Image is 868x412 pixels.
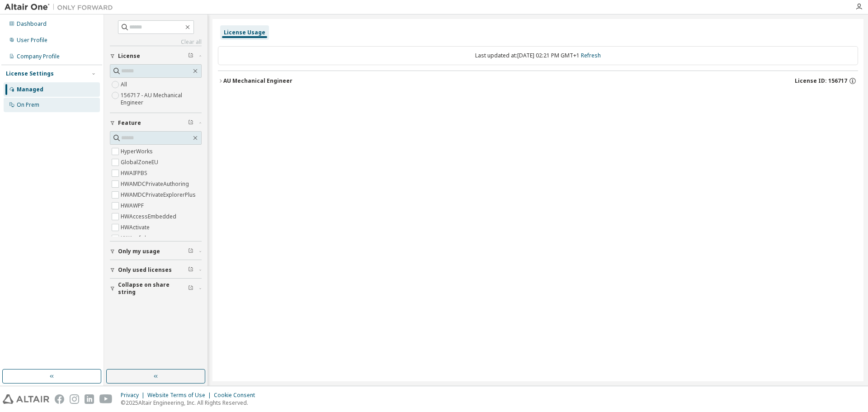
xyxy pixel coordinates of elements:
label: HWAMDCPrivateAuthoring [121,179,191,189]
label: GlobalZoneEU [121,157,160,168]
span: Only used licenses [118,266,172,274]
div: License Settings [6,70,54,77]
label: HWAccessEmbedded [121,211,178,222]
label: HWAWPF [121,200,146,211]
span: License ID: 156717 [795,77,847,85]
div: Website Terms of Use [147,392,214,399]
button: Only my usage [110,242,202,261]
label: HWAIFPBS [121,168,149,179]
label: HWAcufwh [121,233,150,244]
p: © 2025 Altair Engineering, Inc. All Rights Reserved. [121,399,260,407]
label: 156717 - AU Mechanical Engineer [121,90,202,108]
a: Clear all [110,38,202,46]
div: AU Mechanical Engineer [223,77,292,85]
span: Feature [118,119,141,127]
img: Altair One [5,3,118,12]
div: On Prem [17,101,39,109]
div: Dashboard [17,20,47,28]
div: User Profile [17,37,47,44]
div: License Usage [224,29,265,36]
span: Clear filter [188,119,193,127]
button: License [110,46,202,66]
div: Company Profile [17,53,60,60]
span: Clear filter [188,248,193,255]
label: All [121,79,129,90]
label: HWActivate [121,222,151,233]
img: instagram.svg [70,394,79,404]
span: Only my usage [118,248,160,255]
img: linkedin.svg [85,394,94,404]
span: Collapse on share string [118,281,188,296]
span: Clear filter [188,266,193,274]
div: Cookie Consent [214,392,260,399]
a: Refresh [581,52,601,59]
img: altair_logo.svg [3,394,49,404]
button: AU Mechanical EngineerLicense ID: 156717 [218,71,858,91]
label: HyperWorks [121,146,155,157]
button: Collapse on share string [110,279,202,298]
label: HWAMDCPrivateExplorerPlus [121,189,198,200]
span: Clear filter [188,285,193,292]
div: Managed [17,86,43,93]
button: Feature [110,113,202,133]
button: Only used licenses [110,260,202,280]
img: youtube.svg [99,394,113,404]
div: Last updated at: [DATE] 02:21 PM GMT+1 [218,46,858,65]
img: facebook.svg [55,394,64,404]
div: Privacy [121,392,147,399]
span: License [118,52,140,60]
span: Clear filter [188,52,193,60]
